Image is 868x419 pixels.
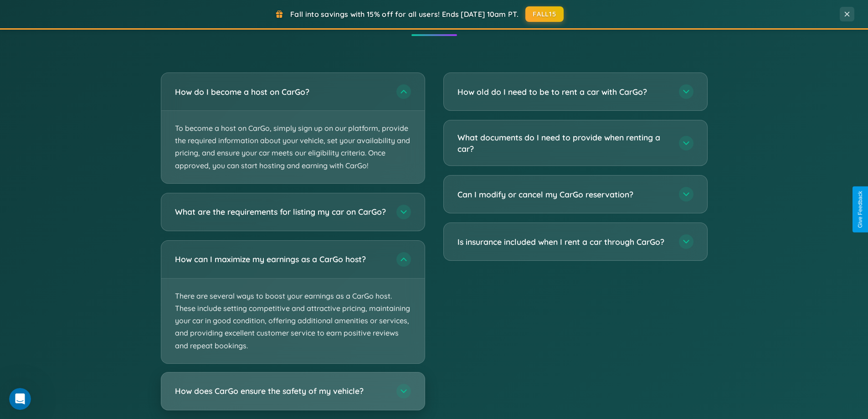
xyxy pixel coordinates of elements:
[161,279,425,363] p: There are several ways to boost your earnings as a CarGo host. These include setting competitive ...
[857,191,863,228] div: Give Feedback
[175,206,387,217] h3: What are the requirements for listing my car on CarGo?
[457,189,670,200] h3: Can I modify or cancel my CarGo reservation?
[457,236,670,248] h3: Is insurance included when I rent a car through CarGo?
[175,253,387,265] h3: How can I maximize my earnings as a CarGo host?
[525,6,564,22] button: FALL15
[290,10,519,19] span: Fall into savings with 15% off for all users! Ends [DATE] 10am PT.
[175,86,387,98] h3: How do I become a host on CarGo?
[9,388,31,410] iframe: Intercom live chat
[457,132,670,154] h3: What documents do I need to provide when renting a car?
[457,86,670,98] h3: How old do I need to be to rent a car with CarGo?
[175,385,387,397] h3: How does CarGo ensure the safety of my vehicle?
[161,111,425,183] p: To become a host on CarGo, simply sign up on our platform, provide the required information about...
